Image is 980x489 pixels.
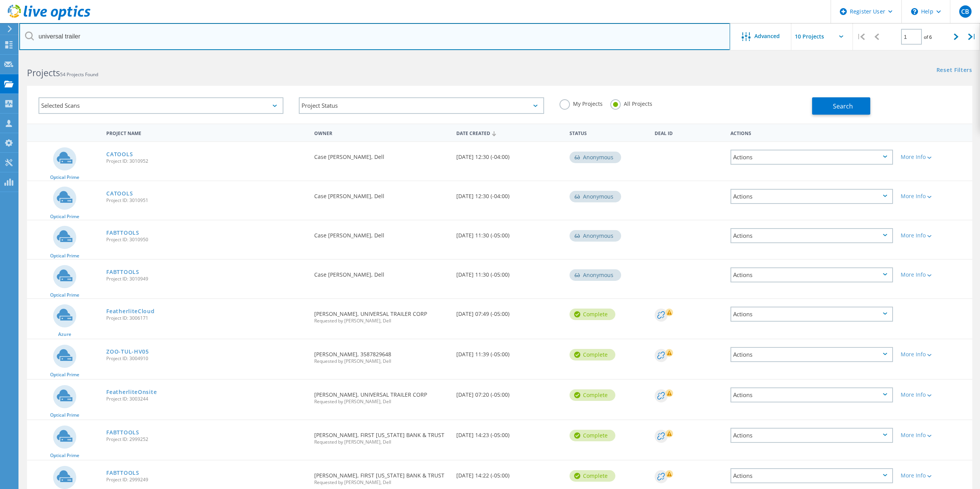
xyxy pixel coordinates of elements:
a: FABTTOOLS [106,430,139,435]
div: Actions [730,428,893,443]
div: Anonymous [570,191,621,202]
div: Complete [570,430,615,441]
span: Requested by [PERSON_NAME], Dell [314,359,448,364]
div: More Info [901,432,968,438]
div: More Info [901,352,968,357]
div: Actions [730,189,893,204]
span: Requested by [PERSON_NAME], Dell [314,319,448,323]
span: Optical Prime [50,175,79,180]
div: Complete [570,470,615,482]
a: Reset Filters [936,67,972,74]
div: [DATE] 11:39 (-05:00) [452,339,566,365]
div: [PERSON_NAME], FIRST [US_STATE] BANK & TRUST [310,420,452,452]
div: [DATE] 07:20 (-05:00) [452,380,566,405]
div: [PERSON_NAME], UNIVERSAL TRAILER CORP [310,380,452,412]
div: Actions [730,347,893,362]
span: Optical Prime [50,214,79,219]
div: Actions [727,125,897,140]
a: CATOOLS [106,191,133,196]
span: Optical Prime [50,293,79,297]
div: [DATE] 12:30 (-04:00) [452,181,566,207]
div: Actions [730,267,893,282]
div: More Info [901,392,968,397]
div: Actions [730,228,893,243]
span: Requested by [PERSON_NAME], Dell [314,480,448,485]
div: [PERSON_NAME], UNIVERSAL TRAILER CORP [310,299,452,331]
div: [DATE] 14:23 (-05:00) [452,420,566,446]
div: [PERSON_NAME], 3587829648 [310,339,452,371]
div: Actions [730,307,893,322]
div: More Info [901,194,968,199]
span: of 6 [924,34,932,40]
a: FABTTOOLS [106,470,139,476]
span: Project ID: 3004910 [106,356,307,361]
div: More Info [901,473,968,478]
span: Optical Prime [50,372,79,377]
div: Actions [730,387,893,402]
div: Complete [570,309,615,320]
span: Requested by [PERSON_NAME], Dell [314,399,448,404]
span: CB [961,8,969,15]
span: Project ID: 3003244 [106,397,307,401]
div: Status [566,125,651,140]
b: Projects [27,67,60,79]
div: Selected Scans [39,97,283,114]
div: Project Name [102,125,310,140]
span: Project ID: 3010949 [106,277,307,281]
svg: \n [911,8,918,15]
span: Optical Prime [50,453,79,458]
div: [DATE] 12:30 (-04:00) [452,142,566,167]
span: Project ID: 3010951 [106,198,307,203]
a: FeatherliteCloud [106,309,154,314]
a: Live Optics Dashboard [8,16,90,22]
div: [DATE] 11:30 (-05:00) [452,260,566,285]
div: Owner [310,125,452,140]
input: Search projects by name, owner, ID, company, etc [19,23,730,50]
div: [DATE] 14:22 (-05:00) [452,461,566,486]
label: My Projects [560,99,603,107]
a: FABTTOOLS [106,230,139,235]
div: Case [PERSON_NAME], Dell [310,142,452,167]
div: Case [PERSON_NAME], Dell [310,260,452,285]
div: Case [PERSON_NAME], Dell [310,181,452,207]
span: Advanced [754,33,780,39]
span: Project ID: 2999249 [106,477,307,482]
div: Anonymous [570,269,621,281]
div: Actions [730,150,893,165]
div: Anonymous [570,230,621,242]
span: Search [833,102,853,110]
div: Complete [570,349,615,360]
div: Anonymous [570,152,621,163]
span: Project ID: 3006171 [106,316,307,320]
div: Actions [730,468,893,483]
div: Date Created [452,125,566,140]
a: FABTTOOLS [106,269,139,275]
span: Optical Prime [50,413,79,417]
div: More Info [901,272,968,277]
span: Optical Prime [50,254,79,258]
span: Project ID: 3010952 [106,159,307,164]
div: Case [PERSON_NAME], Dell [310,220,452,246]
div: | [964,23,980,50]
span: 54 Projects Found [60,71,98,78]
div: More Info [901,233,968,238]
div: Deal Id [651,125,726,140]
label: All Projects [610,99,652,107]
span: Project ID: 3010950 [106,237,307,242]
div: [DATE] 11:30 (-05:00) [452,220,566,246]
span: Project ID: 2999252 [106,437,307,442]
div: [DATE] 07:49 (-05:00) [452,299,566,324]
div: | [853,23,869,50]
a: FeatherliteOnsite [106,389,157,395]
span: Requested by [PERSON_NAME], Dell [314,440,448,444]
span: Azure [58,332,71,337]
a: ZOO-TUL-HV05 [106,349,149,354]
a: CATOOLS [106,152,133,157]
div: More Info [901,154,968,160]
button: Search [812,97,870,115]
div: Complete [570,389,615,401]
div: Project Status [299,97,544,114]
